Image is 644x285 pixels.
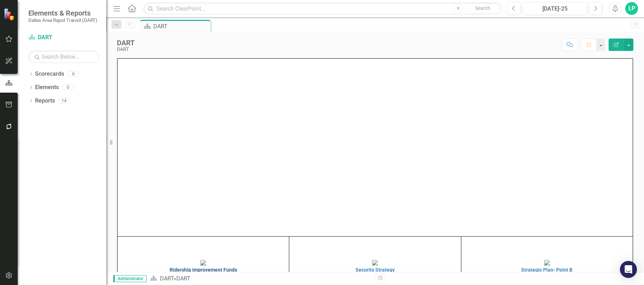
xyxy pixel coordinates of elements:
[200,260,206,266] img: mceclip1%20v4.png
[544,260,550,266] img: mceclip4%20v3.png
[28,51,99,63] input: Search Below...
[525,5,585,13] div: [DATE]-25
[143,2,502,15] input: Search ClearPoint...
[58,98,70,104] div: 14
[62,85,74,91] div: 0
[117,47,135,52] div: DART
[117,39,135,47] div: DART
[153,22,209,31] div: DART
[35,83,59,92] a: Elements
[35,97,55,105] a: Reports
[620,261,637,278] div: Open Intercom Messenger
[68,71,79,77] div: 6
[119,259,287,273] a: Ridership Improvement Funds
[625,2,638,15] button: LP
[150,275,370,283] div: »
[119,267,287,273] h4: Ridership Improvement Funds
[28,9,97,17] span: Elements & Reports
[372,260,378,266] img: mceclip2%20v4.png
[160,275,173,282] a: DART
[35,70,64,78] a: Scorecards
[463,259,631,273] a: Strategic Plan- Point B
[291,267,459,273] h4: Security Strategy
[176,275,190,282] div: DART
[28,34,99,42] a: DART
[465,4,500,13] button: Search
[4,8,16,21] img: ClearPoint Strategy
[463,267,631,273] h4: Strategic Plan- Point B
[523,2,587,15] button: [DATE]-25
[28,17,97,23] small: Dallas Area Rapid Transit (DART)
[113,275,147,282] span: Administrator
[475,5,490,11] span: Search
[291,259,459,273] a: Security Strategy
